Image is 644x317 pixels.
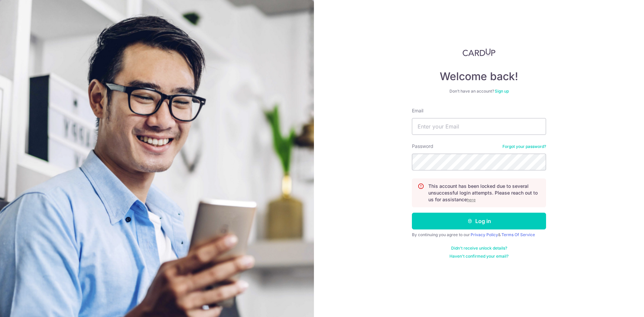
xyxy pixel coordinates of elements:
[495,89,509,94] a: Sign up
[449,254,508,259] a: Haven't confirmed your email?
[412,70,546,83] h4: Welcome back!
[501,232,535,237] a: Terms Of Service
[471,232,498,237] a: Privacy Policy
[412,143,433,150] label: Password
[428,183,540,203] p: This account has been locked due to several unsuccessful login attempts. Please reach out to us f...
[502,144,546,149] a: Forgot your password?
[451,246,507,251] a: Didn't receive unlock details?
[463,48,495,56] img: CardUp Logo
[467,197,476,202] a: here
[412,118,546,135] input: Enter your Email
[412,89,546,94] div: Don’t have an account?
[412,107,423,114] label: Email
[412,213,546,229] button: Log in
[412,232,546,237] div: By continuing you agree to our &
